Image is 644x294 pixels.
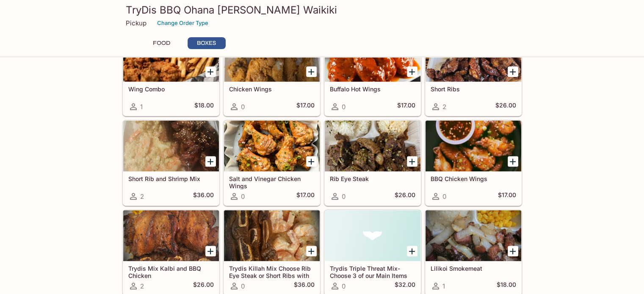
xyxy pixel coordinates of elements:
[143,37,181,49] button: Food
[342,103,345,111] span: 0
[123,30,219,116] a: Wing Combo1$18.00
[508,246,518,256] button: Add Lilikoi Smokemeat
[325,210,420,261] div: Trydis Triple Threat Mix-Choose 3 of our Main Items
[224,120,320,206] a: Salt and Vinegar Chicken Wings0$17.00
[330,85,415,93] h5: Buffalo Hot Wings
[205,246,216,256] button: Add Trydis Mix Kalbi and BBQ Chicken
[193,281,214,291] h5: $26.00
[425,120,522,206] a: BBQ Chicken Wings0$17.00
[508,66,518,77] button: Add Short Ribs
[140,192,144,201] span: 2
[241,103,245,111] span: 0
[126,19,146,27] p: Pickup
[407,246,417,256] button: Add Trydis Triple Threat Mix-Choose 3 of our Main Items
[431,265,516,272] h5: Lilikoi Smokemeat
[442,192,446,201] span: 0
[194,102,214,112] h5: $18.00
[128,85,214,93] h5: Wing Combo
[431,85,516,93] h5: Short Ribs
[397,102,415,112] h5: $17.00
[224,30,320,116] a: Chicken Wings0$17.00
[442,103,446,111] span: 2
[497,281,516,291] h5: $18.00
[330,265,415,279] h5: Trydis Triple Threat Mix-Choose 3 of our Main Items
[123,210,219,261] div: Trydis Mix Kalbi and BBQ Chicken
[128,175,214,182] h5: Short Rib and Shrimp Mix
[123,120,219,206] a: Short Rib and Shrimp Mix2$36.00
[306,156,317,167] button: Add Salt and Vinegar Chicken Wings
[426,121,521,171] div: BBQ Chicken Wings
[296,102,315,112] h5: $17.00
[426,31,521,82] div: Short Ribs
[193,191,214,201] h5: $36.00
[426,210,521,261] div: Lilikoi Smokemeat
[425,30,522,116] a: Short Ribs2$26.00
[140,282,144,290] span: 2
[241,282,245,290] span: 0
[123,121,219,171] div: Short Rib and Shrimp Mix
[407,66,417,77] button: Add Buffalo Hot Wings
[123,31,219,82] div: Wing Combo
[205,66,216,77] button: Add Wing Combo
[224,210,320,261] div: Trydis Killah Mix Choose Rib Eye Steak or Short Ribs with BBQ Chicken or Creamy Garlic Shrimp
[342,282,345,290] span: 0
[205,156,216,167] button: Add Short Rib and Shrimp Mix
[296,191,315,201] h5: $17.00
[324,30,421,116] a: Buffalo Hot Wings0$17.00
[224,121,320,171] div: Salt and Vinegar Chicken Wings
[188,37,226,49] button: Boxes
[431,175,516,182] h5: BBQ Chicken Wings
[224,31,320,82] div: Chicken Wings
[306,66,317,77] button: Add Chicken Wings
[324,120,421,206] a: Rib Eye Steak0$26.00
[395,281,415,291] h5: $32.00
[306,246,317,256] button: Add Trydis Killah Mix Choose Rib Eye Steak or Short Ribs with BBQ Chicken or Creamy Garlic Shrimp
[229,175,315,189] h5: Salt and Vinegar Chicken Wings
[325,31,420,82] div: Buffalo Hot Wings
[229,265,315,279] h5: Trydis Killah Mix Choose Rib Eye Steak or Short Ribs with BBQ Chicken or Creamy Garlic Shrimp
[229,85,315,93] h5: Chicken Wings
[153,16,212,30] button: Change Order Type
[325,121,420,171] div: Rib Eye Steak
[508,156,518,167] button: Add BBQ Chicken Wings
[342,192,345,201] span: 0
[140,103,143,111] span: 1
[128,265,214,279] h5: Trydis Mix Kalbi and BBQ Chicken
[395,191,415,201] h5: $26.00
[442,282,445,290] span: 1
[498,191,516,201] h5: $17.00
[126,3,519,16] h3: TryDis BBQ Ohana [PERSON_NAME] Waikiki
[407,156,417,167] button: Add Rib Eye Steak
[495,102,516,112] h5: $26.00
[241,192,245,201] span: 0
[294,281,315,291] h5: $36.00
[330,175,415,182] h5: Rib Eye Steak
